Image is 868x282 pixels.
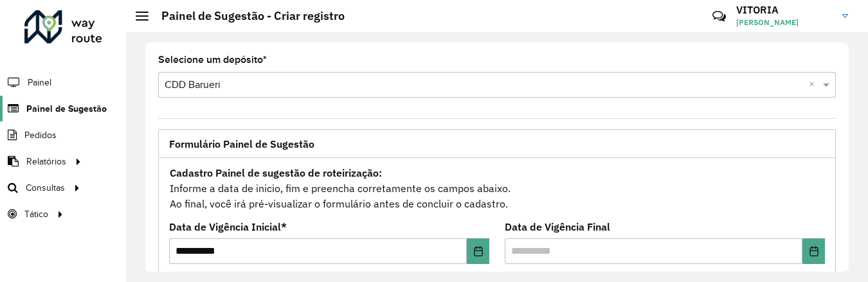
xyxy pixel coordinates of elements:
[169,139,314,149] span: Formulário Painel de Sugestão
[809,77,820,93] span: Clear all
[26,102,107,116] span: Painel de Sugestão
[158,52,267,67] label: Selecione um depósito
[170,166,382,179] strong: Cadastro Painel de sugestão de roteirização:
[28,76,51,89] span: Painel
[26,181,65,195] span: Consultas
[736,17,833,28] span: [PERSON_NAME]
[24,207,48,221] span: Tático
[169,164,825,212] div: Informe a data de inicio, fim e preencha corretamente os campos abaixo. Ao final, você irá pré-vi...
[169,219,287,234] label: Data de Vigência Inicial
[505,219,610,234] label: Data de Vigência Final
[149,9,345,23] h2: Painel de Sugestão - Criar registro
[467,238,489,264] button: Choose Date
[26,155,66,168] span: Relatórios
[705,3,733,30] a: Contato Rápido
[24,128,57,142] span: Pedidos
[736,4,833,16] h3: VITORIA
[802,238,825,264] button: Choose Date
